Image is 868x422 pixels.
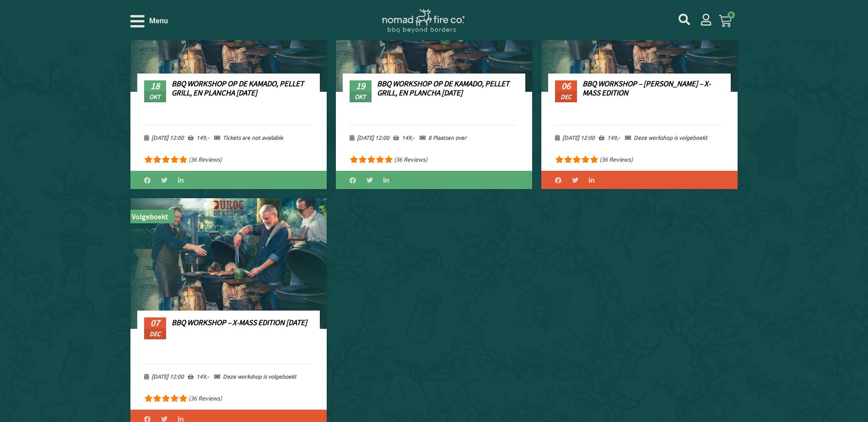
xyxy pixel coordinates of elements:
a: BBQ Workshop – [PERSON_NAME] – X-Mass edition [582,79,711,98]
a: 0 [708,9,743,33]
span: okt [144,91,166,102]
span: Deze workshop is volgeboekt [214,373,297,380]
img: Nomad Logo [382,9,464,33]
span: [DATE] 12:00 [350,134,389,141]
a: mijn account [679,14,690,25]
p: (36 Reviews) [189,394,222,402]
span: Deze workshop is volgeboekt [625,134,707,141]
a: mijn account [700,14,712,26]
span: Volgeboekt [126,210,174,223]
span: 8 Plaatsen over [420,134,467,141]
a: BBQ Workshop – X-Mass edition [DATE] [172,317,307,327]
span: [DATE] 12:00 [555,134,595,141]
span: dec [555,91,577,102]
p: (36 Reviews) [189,155,222,164]
span: 06 [555,80,577,91]
span: 19 [350,80,372,91]
span: 07 [144,317,166,328]
span: Menu [149,16,168,26]
span: dec [144,328,166,339]
a: BBQ Workshop op de Kamado, Pellet Grill, en Plancha [DATE] [377,79,509,98]
span: 18 [144,80,166,91]
a: BBQ Workshop op de Kamado, Pellet Grill, en Plancha [DATE] [172,79,304,98]
span: [DATE] 12:00 [144,134,184,141]
span: [DATE] 12:00 [144,373,184,380]
span: 0 [728,11,735,19]
p: (36 Reviews) [394,155,427,164]
span: okt [350,91,372,102]
span: Tickets are not available [214,134,283,141]
img: BBQ Workshop duroc de kempen [130,198,327,329]
div: Open/Close Menu [130,13,168,29]
p: (36 Reviews) [599,155,633,164]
